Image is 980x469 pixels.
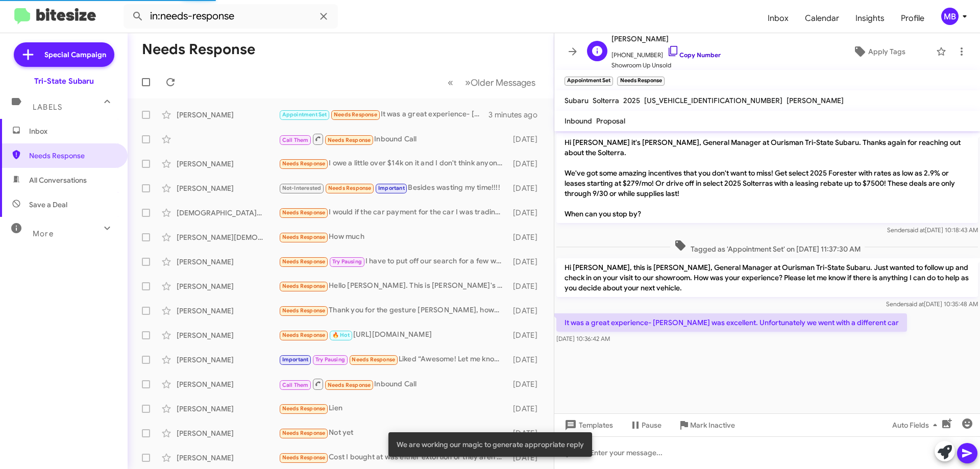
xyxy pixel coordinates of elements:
span: 🔥 Hot [332,332,350,338]
span: Needs Response [328,382,371,388]
button: Pause [621,416,670,434]
span: Needs Response [29,151,116,161]
span: Needs Response [282,332,326,338]
button: Auto Fields [884,416,949,434]
span: Inbox [29,126,116,136]
span: Needs Response [328,137,371,143]
span: Needs Response [282,234,326,240]
div: I owe a little over $14k on it and I don't think anyone would buy it for that amount [279,158,508,169]
div: [DATE] [508,257,546,267]
span: Needs Response [282,283,326,289]
span: » [465,76,471,89]
div: [DATE] [508,330,546,340]
span: Needs Response [352,356,395,363]
span: Needs Response [334,111,377,118]
p: Hi [PERSON_NAME] it's [PERSON_NAME], General Manager at Ourisman Tri-State Subaru. Thanks again f... [556,133,978,223]
div: [URL][DOMAIN_NAME] [279,329,508,341]
div: [DATE] [508,404,546,414]
div: Tri-State Subaru [34,76,94,86]
div: [DATE] [508,208,546,218]
span: Showroom Up Unsold [611,60,721,70]
span: Important [378,185,405,191]
div: [PERSON_NAME] [177,428,279,438]
div: [DATE] [508,159,546,169]
span: More [33,229,54,238]
div: [PERSON_NAME] [177,183,279,193]
span: Save a Deal [29,200,67,210]
span: Needs Response [282,258,326,265]
span: Templates [562,416,613,434]
span: Needs Response [282,209,326,216]
button: Templates [554,416,621,434]
div: [PERSON_NAME] [177,281,279,291]
span: Sender [DATE] 10:35:48 AM [886,300,978,308]
span: Needs Response [282,405,326,412]
div: [PERSON_NAME] [177,355,279,365]
span: [US_VEHICLE_IDENTIFICATION_NUMBER] [644,96,782,105]
div: Besides wasting my time!!!! [279,182,508,194]
div: [DEMOGRAPHIC_DATA][PERSON_NAME] [177,208,279,218]
div: I would if the car payment for the car I was trading it for was a reasonable payment....looking f... [279,207,508,218]
div: [PERSON_NAME] [177,159,279,169]
div: [DATE] [508,379,546,389]
span: Call Them [282,137,309,143]
span: Call Them [282,382,309,388]
div: [PERSON_NAME] [177,257,279,267]
span: said at [907,226,925,234]
a: Insights [847,4,893,33]
div: 3 minutes ago [488,110,546,120]
span: Try Pausing [332,258,362,265]
span: Sender [DATE] 10:18:43 AM [887,226,978,234]
span: Tagged as 'Appointment Set' on [DATE] 11:37:30 AM [670,239,865,254]
span: Needs Response [282,454,326,461]
div: [PERSON_NAME] [177,110,279,120]
div: Lien [279,403,508,414]
span: Pause [642,416,661,434]
span: Needs Response [282,307,326,314]
a: Special Campaign [14,42,114,67]
div: [PERSON_NAME] [177,306,279,316]
div: Cost I bought at was either extortion or they aren't holding value - I'm in 5 digit hole without ... [279,452,508,463]
span: Labels [33,103,62,112]
div: [PERSON_NAME][DEMOGRAPHIC_DATA] [177,232,279,242]
div: I have to put off our search for a few weeks due to a pressing matter at work. I will reach back ... [279,256,508,267]
a: Calendar [797,4,847,33]
div: Not yet [279,427,508,439]
div: [PERSON_NAME] [177,330,279,340]
h1: Needs Response [142,41,255,58]
a: Profile [893,4,933,33]
button: Mark Inactive [670,416,743,434]
span: Mark Inactive [690,416,735,434]
span: Auto Fields [892,416,941,434]
span: [DATE] 10:36:42 AM [556,335,610,342]
div: Hello [PERSON_NAME]. This is [PERSON_NAME]'s wife's email. So I am going to give you his email: [... [279,280,508,292]
div: Thank you for the gesture [PERSON_NAME], however the BRZ driver my grandson Loves the car. So it ... [279,305,508,316]
div: How much [279,231,508,243]
div: Liked “Awesome! Let me know if the meantime if you have any questions that I can help with!” [279,354,508,365]
span: Apply Tags [868,42,905,61]
div: [DATE] [508,183,546,193]
span: Needs Response [282,160,326,167]
div: Inbound Call [279,378,508,390]
small: Appointment Set [565,77,613,86]
span: [PERSON_NAME] [787,96,844,105]
a: Copy Number [667,51,721,59]
span: Special Campaign [44,50,106,60]
span: [PERSON_NAME] [611,33,721,45]
small: Needs Response [617,77,664,86]
div: It was a great experience- [PERSON_NAME] was excellent. Unfortunately we went with a different car [279,109,488,120]
span: Try Pausing [315,356,345,363]
button: Apply Tags [826,42,931,61]
span: 2025 [623,96,640,105]
span: We are working our magic to generate appropriate reply [397,439,584,450]
div: [PERSON_NAME] [177,453,279,463]
span: Proposal [596,116,625,126]
div: [DATE] [508,232,546,242]
a: Inbox [759,4,797,33]
div: [PERSON_NAME] [177,379,279,389]
span: Appointment Set [282,111,327,118]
